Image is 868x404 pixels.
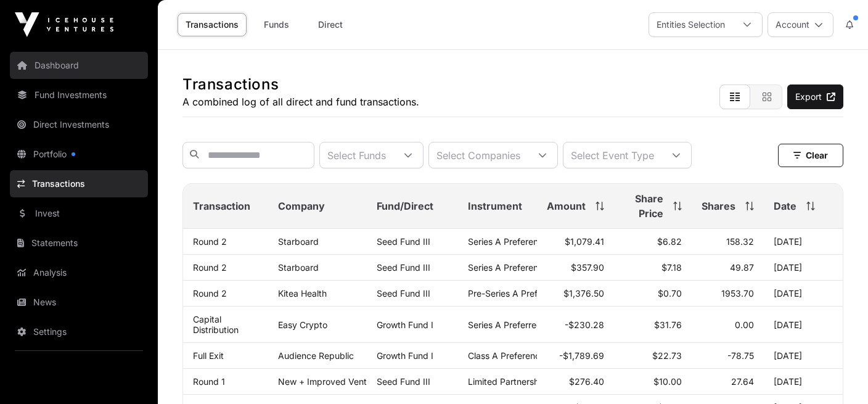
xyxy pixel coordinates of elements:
[653,376,682,387] span: $10.00
[10,170,148,197] a: Transactions
[377,376,430,387] a: Seed Fund III
[193,288,227,299] a: Round 2
[429,142,528,168] div: Select Companies
[10,81,148,109] a: Fund Investments
[178,13,247,36] a: Transactions
[658,288,682,299] span: $0.70
[10,200,148,227] a: Invest
[193,350,224,361] a: Full Exit
[193,199,250,213] span: Transaction
[468,199,522,213] span: Instrument
[182,75,419,94] h1: Transactions
[377,199,433,213] span: Fund/Direct
[10,259,148,286] a: Analysis
[468,262,578,273] span: Series A Preference Shares
[774,199,796,213] span: Date
[537,343,614,369] td: -$1,789.69
[377,288,430,299] a: Seed Fund III
[377,262,430,273] a: Seed Fund III
[727,350,754,361] span: -78.75
[278,199,325,213] span: Company
[10,52,148,79] a: Dashboard
[278,350,354,361] a: Audience Republic
[649,13,732,36] div: Entities Selection
[278,376,384,387] a: New + Improved Ventures
[377,350,433,361] a: Growth Fund I
[624,191,663,221] span: Share Price
[468,236,578,247] span: Series A Preference Shares
[468,376,569,387] span: Limited Partnership Units
[377,236,430,247] a: Seed Fund III
[652,350,682,361] span: $22.73
[10,141,148,168] a: Portfolio
[778,144,843,167] button: Clear
[547,199,586,213] span: Amount
[193,262,227,273] a: Round 2
[764,281,843,307] td: [DATE]
[306,13,355,36] a: Direct
[278,236,319,247] a: Starboard
[537,255,614,281] td: $357.90
[468,350,575,361] span: Class A Preference Shares
[468,319,568,330] span: Series A Preferred Share
[537,229,614,255] td: $1,079.41
[193,236,227,247] a: Round 2
[787,85,843,109] a: Export
[193,376,225,387] a: Round 1
[320,142,393,168] div: Select Funds
[764,307,843,343] td: [DATE]
[537,369,614,395] td: $276.40
[468,288,596,299] span: Pre-Series A Preference Shares
[654,319,682,330] span: $31.76
[764,229,843,255] td: [DATE]
[730,262,754,273] span: 49.87
[10,318,148,345] a: Settings
[764,343,843,369] td: [DATE]
[702,199,735,213] span: Shares
[657,236,682,247] span: $6.82
[278,319,327,330] a: Easy Crypto
[764,369,843,395] td: [DATE]
[10,111,148,138] a: Direct Investments
[735,319,754,330] span: 0.00
[193,314,239,335] a: Capital Distribution
[806,345,868,404] iframe: Chat Widget
[537,307,614,343] td: -$230.28
[10,229,148,257] a: Statements
[721,288,754,299] span: 1953.70
[15,12,113,37] img: Icehouse Ventures Logo
[10,289,148,316] a: News
[764,255,843,281] td: [DATE]
[726,236,754,247] span: 158.32
[731,376,754,387] span: 27.64
[377,319,433,330] a: Growth Fund I
[537,281,614,307] td: $1,376.50
[563,142,661,168] div: Select Event Type
[182,94,419,109] p: A combined log of all direct and fund transactions.
[278,288,327,299] a: Kitea Health
[252,13,301,36] a: Funds
[278,262,319,273] a: Starboard
[661,262,682,273] span: $7.18
[768,12,833,37] button: Account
